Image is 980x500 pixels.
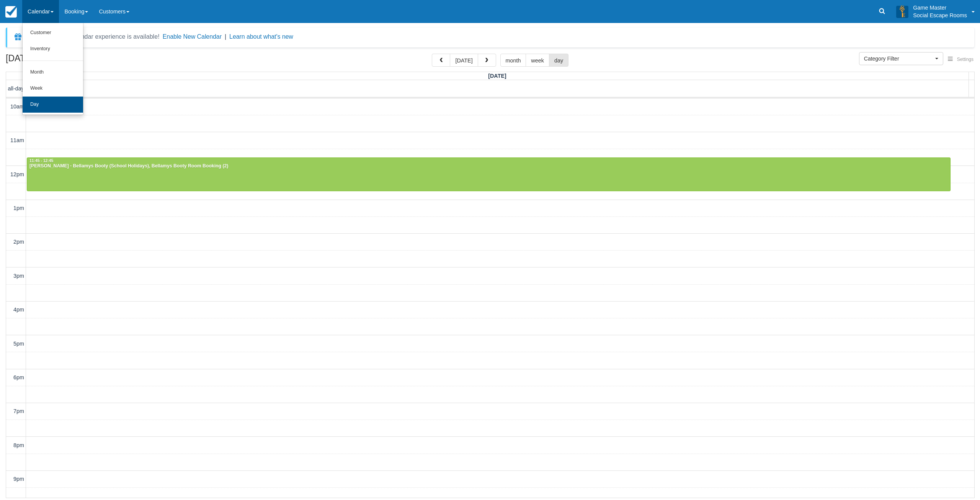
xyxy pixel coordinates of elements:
img: A3 [896,5,908,18]
span: 1pm [13,205,24,211]
div: A new Booking Calendar experience is available! [26,32,160,41]
span: 7pm [13,408,24,414]
button: week [526,54,549,67]
button: Enable New Calendar [163,33,222,41]
a: Month [23,64,83,80]
a: Customer [23,25,83,41]
span: 9pm [13,476,24,482]
p: Game Master [913,4,967,11]
span: 12pm [10,171,24,177]
p: Social Escape Rooms [913,11,967,19]
span: all-day [8,85,24,92]
span: | [225,33,226,40]
span: 5pm [13,341,24,347]
img: checkfront-main-nav-mini-logo.png [5,6,17,18]
button: day [549,54,568,67]
button: [DATE] [450,54,478,67]
span: 3pm [13,273,24,279]
span: 4pm [13,307,24,313]
span: 11:45 - 12:45 [29,159,53,163]
a: Learn about what's new [229,33,293,40]
a: Day [23,97,83,113]
h2: [DATE] [6,54,103,68]
span: Category Filter [864,55,933,62]
a: 11:45 - 12:45[PERSON_NAME] - Bellamys Booty (School Holidays), Bellamys Booty Room Booking (2) [27,157,951,191]
span: 10am [10,103,24,110]
button: month [500,54,526,67]
span: 11am [10,137,24,143]
a: Week [23,80,83,97]
span: Settings [957,57,973,62]
span: 6pm [13,374,24,380]
span: 8pm [13,442,24,448]
span: [DATE] [488,73,506,79]
span: 2pm [13,239,24,245]
div: [PERSON_NAME] - Bellamys Booty (School Holidays), Bellamys Booty Room Booking (2) [29,163,948,169]
button: Settings [943,54,978,65]
a: Inventory [23,41,83,57]
button: Category Filter [859,52,943,65]
ul: Calendar [22,23,83,115]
